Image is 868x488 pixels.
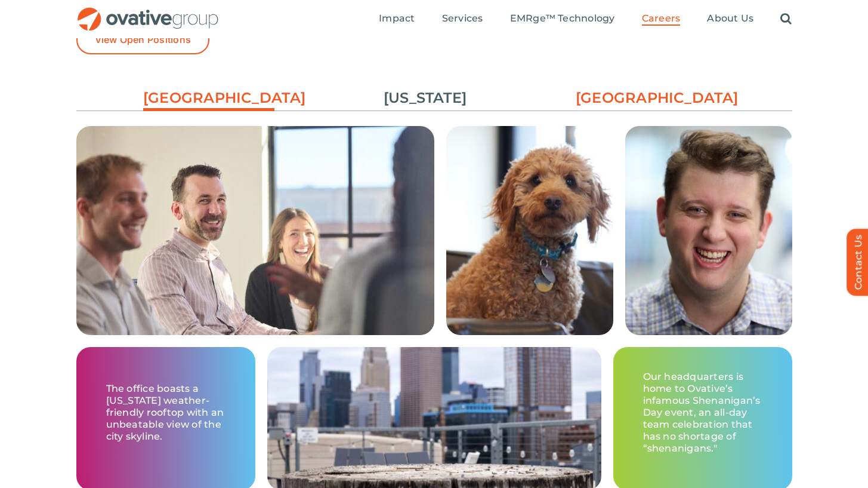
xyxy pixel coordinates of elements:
[510,13,615,24] span: EMRge™ Technology
[707,13,753,24] span: About Us
[379,13,415,26] a: Impact
[76,126,434,402] img: Careers – Minneapolis Grid 2
[780,13,792,26] a: Search
[106,383,226,443] p: The office boasts a [US_STATE] weather-friendly rooftop with an unbeatable view of the city skyline.
[642,13,681,26] a: Careers
[642,13,681,24] span: Careers
[76,82,792,114] ul: Post Filters
[576,88,707,108] a: [GEOGRAPHIC_DATA]
[625,126,792,335] img: Careers – Minneapolis Grid 3
[360,88,491,108] a: [US_STATE]
[643,371,762,455] p: Our headquarters is home to Ovative’s infamous Shenanigan’s Day event, an all-day team celebratio...
[510,13,615,26] a: EMRge™ Technology
[707,13,753,26] a: About Us
[76,6,220,17] a: OG_Full_horizontal_RGB
[442,13,483,26] a: Services
[446,126,613,335] img: Careers – Minneapolis Grid 4
[143,88,274,114] a: [GEOGRAPHIC_DATA]
[95,34,191,45] span: View Open Positions
[379,13,415,24] span: Impact
[76,25,210,54] a: View Open Positions
[442,13,483,24] span: Services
